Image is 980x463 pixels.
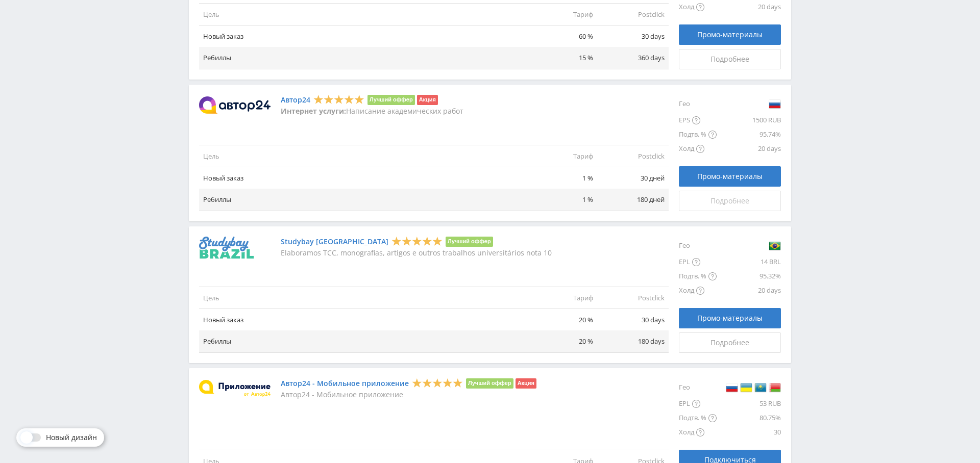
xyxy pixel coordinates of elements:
[697,172,763,181] span: Промо-материалы
[526,4,597,25] td: Тариф
[199,189,526,211] td: Ребиллы
[679,191,781,211] a: Подробнее
[597,309,669,331] td: 30 days
[679,49,781,69] a: Подробнее
[199,237,254,259] img: Studybay Brazil
[281,379,409,388] a: Автор24 - Мобильное приложение
[199,167,526,189] td: Новый заказ
[446,237,493,247] li: Лучший оффер
[597,47,669,69] td: 360 days
[526,189,597,211] td: 1 %
[679,411,717,425] div: Подтв. %
[526,167,597,189] td: 1 %
[313,94,364,105] div: 5 Stars
[199,25,526,47] td: Новый заказ
[710,55,749,63] span: Подробнее
[526,47,597,69] td: 15 %
[697,314,763,322] span: Промо-материалы
[281,106,346,116] strong: Интернет услуги:
[679,284,717,298] div: Холд
[526,25,597,47] td: 60 %
[526,309,597,331] td: 20 %
[417,95,438,105] li: Акция
[526,287,597,309] td: Тариф
[199,287,526,309] td: Цель
[679,127,717,142] div: Подтв. %
[199,4,526,25] td: Цель
[199,47,526,69] td: Ребиллы
[717,142,781,156] div: 20 days
[679,332,781,353] a: Подробнее
[679,255,717,269] div: EPL
[679,95,717,113] div: Гео
[391,236,443,246] div: 5 Stars
[281,238,388,246] a: Studybay [GEOGRAPHIC_DATA]
[526,145,597,167] td: Тариф
[717,397,781,411] div: 53 RUB
[199,309,526,331] td: Новый заказ
[697,31,763,39] span: Промо-материалы
[717,269,781,284] div: 95.32%
[679,113,717,127] div: EPS
[710,197,749,205] span: Подробнее
[679,397,717,411] div: EPL
[367,95,415,105] li: Лучший оффер
[199,96,271,114] img: Автор24
[199,330,526,352] td: Ребиллы
[717,425,781,440] div: 30
[679,425,717,440] div: Холд
[199,380,271,397] img: Автор24 - Мобильное приложение
[717,411,781,425] div: 80.75%
[281,391,536,399] p: Автор24 - Мобильное приложение
[281,249,552,257] p: Elaboramos TCC, monografias, artigos e outros trabalhos universitários nota 10
[597,287,669,309] td: Postclick
[710,339,749,347] span: Подробнее
[466,378,513,389] li: Лучший оффер
[597,330,669,352] td: 180 days
[597,4,669,25] td: Postclick
[679,142,717,156] div: Холд
[46,433,97,442] span: Новый дизайн
[526,330,597,352] td: 20 %
[516,378,536,389] li: Акция
[597,167,669,189] td: 30 дней
[281,107,463,115] p: Написание академических работ
[679,308,781,328] a: Промо-материалы
[679,269,717,284] div: Подтв. %
[717,127,781,142] div: 95.74%
[679,24,781,45] a: Промо-материалы
[597,25,669,47] td: 30 days
[717,284,781,298] div: 20 days
[717,113,781,127] div: 1500 RUB
[281,96,310,104] a: Автор24
[679,378,717,397] div: Гео
[597,189,669,211] td: 180 дней
[412,377,463,388] div: 5 Stars
[717,255,781,269] div: 14 BRL
[679,166,781,187] a: Промо-материалы
[597,145,669,167] td: Postclick
[199,145,526,167] td: Цель
[679,237,717,255] div: Гео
